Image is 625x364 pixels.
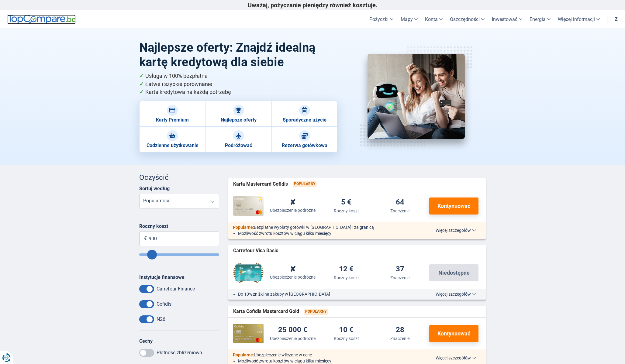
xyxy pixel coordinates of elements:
font: Popularne [233,225,253,230]
font: Karty Premium [156,117,189,123]
font: Znaczenie [390,275,409,280]
a: Mapy [397,10,421,28]
button: Więcej szczegółów [431,228,481,233]
font: Więcej szczegółów [436,292,471,297]
a: Codzienne użytkowanie Codzienne użytkowanie [139,127,205,152]
font: Codzienne użytkowanie [147,143,199,148]
font: Najlepsze oferty: Znajdź idealną kartę kredytową dla siebie [139,40,315,69]
a: Sporadyczne użycie Sporadyczne użycie [271,101,337,127]
font: Ubezpieczenie podróżne [270,275,316,280]
font: Karta Mastercard Cofidis [233,181,288,187]
font: Łatwe i szybkie porównanie [145,81,212,87]
font: Pożyczki [369,16,388,22]
font: Inwestować [492,16,517,22]
font: : [253,352,254,357]
font: Płatność zbliżeniowa [157,350,202,355]
button: Niedostępne [429,264,478,281]
img: TopCompare [7,15,76,24]
font: € [144,235,147,241]
font: Ubezpieczenie podróżne [270,208,316,213]
img: Najlepsze oferty [368,54,465,139]
font: ✘ [290,198,296,207]
font: ✘ [290,265,296,273]
a: Podróżować Podróżować [205,127,271,152]
a: Inwestować [488,10,526,28]
font: Karta Cofidis Mastercard Gold [233,308,299,314]
font: Roczny koszt [334,208,359,213]
font: Carrefour Visa Basic [233,248,278,253]
font: Carrefour Finance [157,286,195,292]
a: Oszczędności [446,10,488,28]
font: Ubezpieczenie wliczone w cenę [254,352,312,357]
font: Energia [530,16,546,22]
font: Oczyścić [139,173,169,182]
font: 37 [396,265,404,273]
font: Popularny [294,182,315,186]
font: Możliwość zwrotu kosztów w ciągu kilku miesięcy [238,359,331,363]
font: Roczny koszt [334,275,359,280]
font: Oszczędności [450,16,480,22]
font: 64 [396,198,404,206]
img: Cofidis [233,324,264,343]
font: : [253,225,254,230]
font: Uważaj, pożyczanie pieniędzy również kosztuje. [248,2,378,9]
a: Energia [526,10,554,28]
font: z [615,16,618,22]
font: Cechy [139,338,153,344]
font: Rezerwa gotówkowa [282,143,327,148]
font: Kontynuować [437,203,470,209]
font: Kontynuować [437,330,470,337]
img: Cofidis [233,196,264,216]
font: 25 000 € [278,325,307,334]
a: Pożyczki [366,10,397,28]
font: 12 € [339,265,354,273]
font: Więcej szczegółów [436,355,471,360]
font: Więcej szczegółów [436,228,471,233]
font: Mapy [401,16,413,22]
font: 10 € [339,325,354,334]
font: Niedostępne [438,270,470,276]
a: Najlepsze oferty Najlepsze oferty [205,101,271,127]
a: Więcej informacji [554,10,603,28]
img: Najlepsze oferty [236,107,242,113]
font: Najlepsze oferty [221,117,257,123]
font: Cofidis [157,301,171,307]
font: Popularny [305,309,326,314]
font: Więcej informacji [558,16,595,22]
a: Karty Premium Karty Premium [139,101,205,127]
font: Bezpłatne wypłaty gotówki w [GEOGRAPHIC_DATA] i za granicą [254,225,374,230]
font: Znaczenie [390,208,409,213]
font: 5 € [341,198,351,206]
a: z [611,10,621,28]
img: Carrefour Finance [233,263,264,283]
button: Więcej szczegółów [431,355,481,360]
font: Usługa w 100% bezpłatna [145,73,208,79]
font: N26 [157,316,165,322]
img: Sporadyczne użycie [302,107,308,113]
img: Codzienne użytkowanie [169,133,175,139]
font: Instytucje finansowe [139,274,185,280]
a: Konta [421,10,446,28]
font: Konta [425,16,438,22]
a: Rezerwa gotówkowa Rezerwa gotówkowa [271,127,337,152]
img: Podróżować [236,133,242,139]
font: Do 10% zniżki na zakupy w [GEOGRAPHIC_DATA] [238,292,330,297]
font: Ubezpieczenie podróżne [270,336,316,341]
font: Możliwość zwrotu kosztów w ciągu kilku miesięcy [238,231,331,236]
img: Rezerwa gotówkowa [302,133,308,139]
font: Roczny koszt [139,223,168,229]
font: Karta kredytowa na każdą potrzebę [145,89,231,95]
font: Podróżować [225,143,252,148]
font: Roczny koszt [334,336,359,341]
font: Sortuj według [139,186,170,191]
button: Kontynuować [429,197,478,215]
img: Karty Premium [169,107,175,113]
font: 28 [396,325,404,334]
font: Znaczenie [390,336,409,341]
button: Więcej szczegółów [431,292,481,297]
font: Popularne [233,352,253,357]
input: Opłata roczna [139,253,219,256]
button: Kontynuować [429,325,478,342]
font: Sporadyczne użycie [283,117,326,123]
